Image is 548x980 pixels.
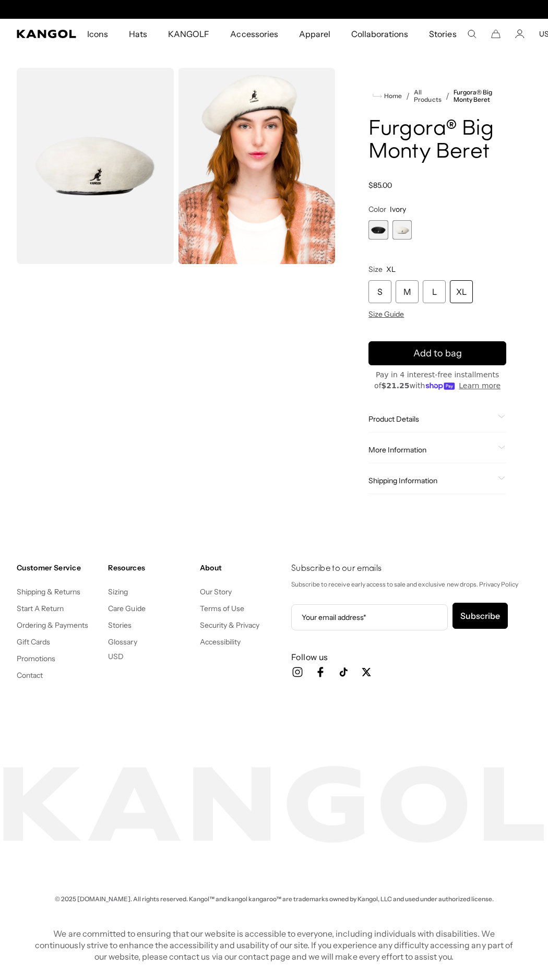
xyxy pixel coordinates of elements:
[200,587,232,596] a: Our Story
[17,68,335,264] product-gallery: Gallery Viewer
[200,604,244,613] a: Terms of Use
[515,29,525,39] a: Account
[341,19,419,49] a: Collaborations
[423,280,446,303] div: L
[373,91,402,101] a: Home
[396,280,419,303] div: M
[17,587,81,596] a: Shipping & Returns
[467,29,476,39] summary: Search here
[368,280,391,303] div: S
[382,92,402,100] span: Home
[491,29,501,39] button: Cart
[87,19,108,49] span: Icons
[368,476,494,485] span: Shipping Information
[368,445,494,455] span: More Information
[220,19,288,49] a: Accessories
[368,220,388,240] label: Black
[108,563,191,572] h4: Resources
[166,5,382,14] div: 1 of 2
[429,19,456,49] span: Stories
[291,563,531,575] h4: Subscribe to our emails
[368,205,386,214] span: Color
[291,579,531,590] p: Subscribe to receive early access to sale and exclusive new drops. Privacy Policy
[108,587,128,596] a: Sizing
[368,118,506,164] h1: Furgora® Big Monty Beret
[108,604,145,613] a: Care Guide
[454,89,506,103] a: Furgora® Big Monty Beret
[77,19,118,49] a: Icons
[17,637,50,647] a: Gift Cards
[419,19,467,49] a: Stories
[413,346,462,361] span: Add to bag
[351,19,408,49] span: Collaborations
[452,603,508,629] button: Subscribe
[17,604,64,613] a: Start A Return
[368,89,506,103] nav: breadcrumbs
[168,19,209,49] span: KANGOLF
[166,5,382,14] div: Announcement
[17,620,89,630] a: Ordering & Payments
[390,205,406,214] span: Ivory
[368,414,494,424] span: Product Details
[289,19,341,49] a: Apparel
[129,19,147,49] span: Hats
[368,265,383,274] span: Size
[392,220,412,240] label: Ivory
[402,90,410,102] li: /
[291,651,531,663] h3: Follow us
[200,637,241,647] a: Accessibility
[200,563,283,572] h4: About
[17,563,100,572] h4: Customer Service
[108,620,132,630] a: Stories
[299,19,330,49] span: Apparel
[230,19,278,49] span: Accessories
[450,280,473,303] div: XL
[158,19,220,49] a: KANGOLF
[32,928,516,962] p: We are committed to ensuring that our website is accessible to everyone, including individuals wi...
[414,89,441,103] a: All Products
[386,265,396,274] span: XL
[118,19,158,49] a: Hats
[368,181,392,190] span: $85.00
[17,30,77,38] a: Kangol
[200,620,260,630] a: Security & Privacy
[178,68,335,264] img: ivory
[392,220,412,240] div: 2 of 2
[108,637,137,647] a: Glossary
[17,671,43,680] a: Contact
[368,220,388,240] div: 1 of 2
[442,90,449,102] li: /
[17,68,174,264] img: color-ivory
[17,654,55,663] a: Promotions
[368,341,506,365] button: Add to bag
[368,309,404,319] span: Size Guide
[108,652,124,661] button: USD
[166,5,382,14] slideshow-component: Announcement bar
